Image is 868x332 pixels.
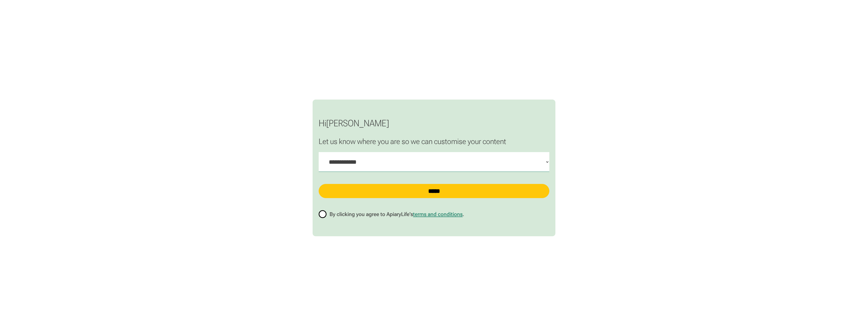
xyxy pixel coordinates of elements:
p: Let us know where you are so we can customise your content [319,137,549,146]
a: terms and conditions [413,211,463,217]
p: Hi [319,118,549,129]
span: [PERSON_NAME] [326,118,389,129]
span: By clicking you agree to ApiaryLife's . [330,211,464,218]
form: verify-tcs [313,100,555,236]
